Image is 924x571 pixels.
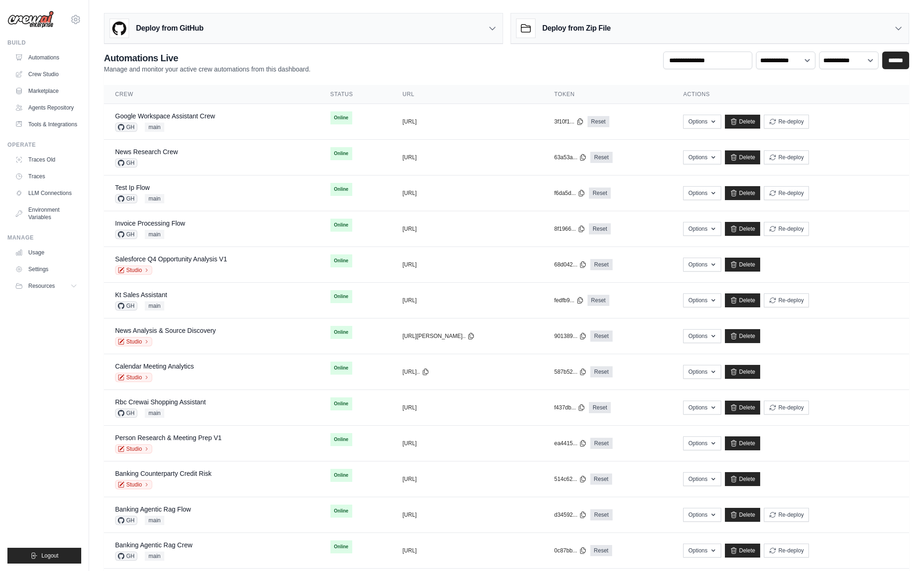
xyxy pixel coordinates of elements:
[115,327,216,334] a: News Analysis & Source Discovery
[330,147,352,160] span: Online
[330,397,352,410] span: Online
[11,117,81,132] a: Tools & Integrations
[104,85,319,104] th: Crew
[7,234,81,241] div: Manage
[115,255,227,263] a: Salesforce Q4 Opportunity Analysis V1
[554,547,586,554] button: 0c87bb...
[725,436,761,450] a: Delete
[11,100,81,115] a: Agents Repository
[136,23,203,34] h3: Deploy from GitHub
[115,363,194,370] a: Calendar Meeting Analytics
[115,470,212,477] a: Banking Counterparty Credit Risk
[554,368,587,376] button: 587b52...
[554,297,583,304] button: fedfb9...
[145,194,164,203] span: main
[115,516,137,525] span: GH
[7,39,81,46] div: Build
[11,202,81,225] a: Environment Variables
[543,85,672,104] th: Token
[554,261,587,268] button: 68d042...
[590,545,612,556] a: Reset
[330,326,352,339] span: Online
[115,266,152,275] a: Studio
[672,85,909,104] th: Actions
[725,544,761,558] a: Delete
[590,259,612,270] a: Reset
[7,548,81,564] button: Logout
[330,540,352,553] span: Online
[115,409,137,418] span: GH
[683,472,721,486] button: Options
[683,293,721,307] button: Options
[683,401,721,415] button: Options
[683,186,721,200] button: Options
[683,365,721,379] button: Options
[589,402,611,413] a: Reset
[590,509,612,520] a: Reset
[41,552,58,559] span: Logout
[725,329,761,343] a: Delete
[115,398,206,406] a: Rbc Crewai Shopping Assistant
[725,186,761,200] a: Delete
[590,366,612,377] a: Reset
[11,262,81,277] a: Settings
[590,438,612,449] a: Reset
[764,401,809,415] button: Re-deploy
[115,158,137,168] span: GH
[145,552,164,561] span: main
[115,444,152,454] a: Studio
[115,301,137,311] span: GH
[683,544,721,558] button: Options
[115,552,137,561] span: GH
[683,115,721,129] button: Options
[683,508,721,522] button: Options
[330,219,352,232] span: Online
[764,544,809,558] button: Re-deploy
[330,433,352,446] span: Online
[554,440,587,447] button: ea4415...
[7,11,54,28] img: Logo
[683,436,721,450] button: Options
[590,152,612,163] a: Reset
[330,254,352,267] span: Online
[115,541,193,549] a: Banking Agentic Rag Crew
[589,223,611,234] a: Reset
[330,290,352,303] span: Online
[11,152,81,167] a: Traces Old
[543,23,611,34] h3: Deploy from Zip File
[764,508,809,522] button: Re-deploy
[725,222,761,236] a: Delete
[11,67,81,82] a: Crew Studio
[764,186,809,200] button: Re-deploy
[330,469,352,482] span: Online
[104,52,310,65] h2: Automations Live
[764,150,809,164] button: Re-deploy
[725,258,761,272] a: Delete
[330,362,352,375] span: Online
[683,329,721,343] button: Options
[115,337,152,346] a: Studio
[115,373,152,382] a: Studio
[554,475,586,483] button: 514c62...
[554,154,587,161] button: 63a53a...
[115,291,167,298] a: Kt Sales Assistant
[391,85,543,104] th: URL
[145,123,164,132] span: main
[104,65,310,74] p: Manage and monitor your active crew automations from this dashboard.
[402,332,475,340] button: [URL][PERSON_NAME]..
[554,404,585,411] button: f437db...
[589,188,611,199] a: Reset
[115,148,178,156] a: News Research Crew
[115,434,222,441] a: Person Research & Meeting Prep V1
[554,332,587,340] button: 901389...
[725,115,761,129] a: Delete
[725,150,761,164] a: Delete
[330,111,352,124] span: Online
[115,184,150,191] a: Test Ip Flow
[683,222,721,236] button: Options
[11,50,81,65] a: Automations
[115,123,137,132] span: GH
[330,505,352,518] span: Online
[145,230,164,239] span: main
[590,331,612,342] a: Reset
